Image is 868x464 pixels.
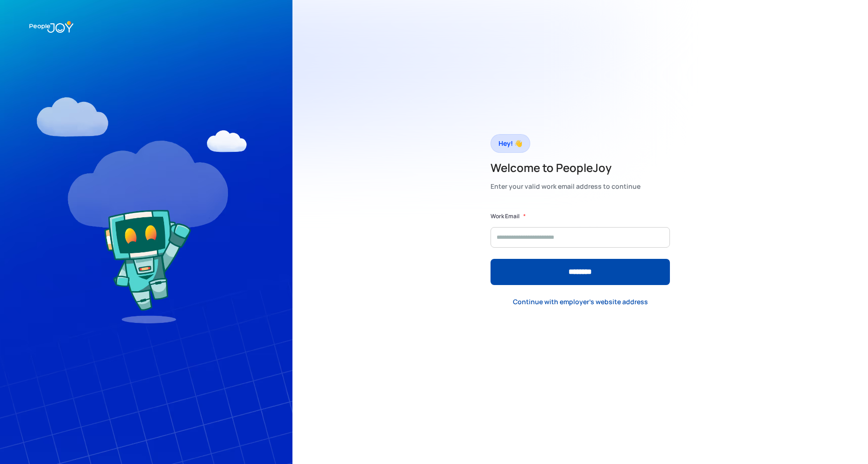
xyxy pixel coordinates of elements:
div: Continue with employer's website address [513,297,648,307]
h2: Welcome to PeopleJoy [491,160,640,175]
div: Enter your valid work email address to continue [491,180,640,193]
a: Continue with employer's website address [505,292,655,311]
label: Work Email [491,212,519,221]
form: Form [491,212,670,285]
div: Hey! 👋 [498,137,522,150]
